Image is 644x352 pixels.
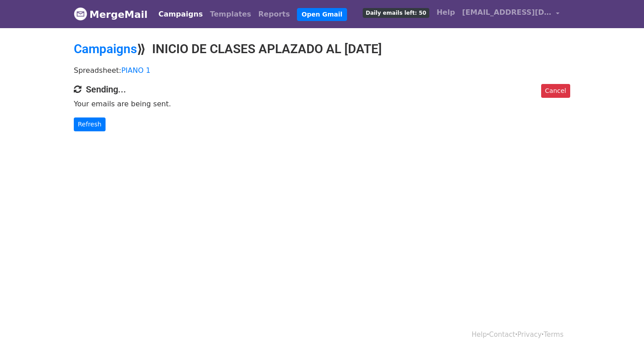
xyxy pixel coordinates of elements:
a: Campaigns [155,5,206,23]
a: Campaigns [74,42,137,56]
a: Cancel [541,84,570,98]
span: Daily emails left: 50 [363,8,429,18]
a: Refresh [74,117,106,131]
a: Privacy [517,331,542,339]
p: Your emails are being sent. [74,99,570,109]
a: Terms [544,331,563,339]
a: Daily emails left: 50 [359,4,433,21]
h4: Sending... [74,84,570,95]
h2: ⟫ INICIO DE CLASES APLAZADO AL [DATE] [74,42,570,57]
img: MergeMail logo [74,7,87,21]
a: Help [472,331,487,339]
a: Contact [489,331,515,339]
a: Reports [255,5,294,23]
a: Templates [206,5,254,23]
a: [EMAIL_ADDRESS][DOMAIN_NAME] [458,4,563,25]
a: Help [433,4,458,21]
a: Open Gmail [297,8,347,21]
span: [EMAIL_ADDRESS][DOMAIN_NAME] [462,7,551,18]
a: PIANO 1 [121,66,150,75]
a: MergeMail [74,5,148,24]
p: Spreadsheet: [74,66,570,75]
